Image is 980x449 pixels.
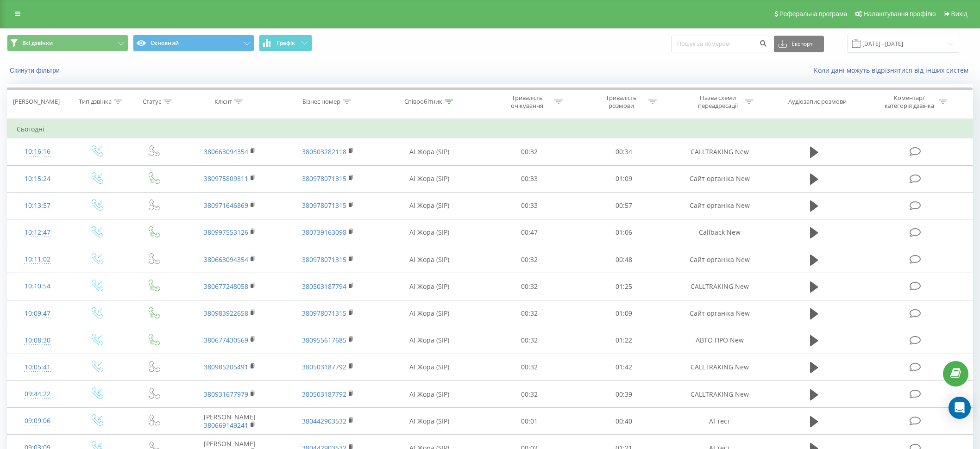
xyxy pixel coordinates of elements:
td: 00:33 [482,165,577,192]
a: 380975809311 [204,174,248,183]
div: Open Intercom Messenger [949,397,971,419]
a: 380677248058 [204,282,248,291]
div: 10:15:24 [17,170,58,188]
a: 380677430569 [204,336,248,344]
div: Бізнес номер [302,98,340,106]
td: АІ Жора (SIP) [377,300,482,327]
td: 00:32 [482,273,577,300]
input: Пошук за номером [671,36,769,52]
div: Тривалість розмови [597,94,646,110]
div: Тривалість очікування [503,94,552,110]
td: CALLTRAKING New [671,381,769,408]
div: Назва схеми переадресації [693,94,742,110]
a: 380663094354 [204,147,248,156]
span: Налаштування профілю [863,10,936,18]
td: АІ Жора (SIP) [377,354,482,380]
td: [PERSON_NAME] [181,408,279,435]
a: 380663094354 [204,255,248,264]
span: Всі дзвінки [22,39,53,47]
td: 00:34 [577,138,671,165]
div: Тип дзвінка [79,98,112,106]
div: [PERSON_NAME] [13,98,60,106]
a: 380978071315 [302,255,346,264]
td: 00:39 [577,381,671,408]
td: 00:33 [482,192,577,219]
a: 380978071315 [302,201,346,210]
td: 00:32 [482,246,577,273]
a: 380503187792 [302,362,346,371]
div: Співробітник [404,98,442,106]
td: 00:47 [482,219,577,246]
td: АІ Жора (SIP) [377,138,482,165]
div: 09:44:22 [17,385,58,403]
button: Всі дзвінки [7,35,128,51]
td: CALLTRAKING New [671,138,769,165]
a: 380997553126 [204,228,248,237]
td: Сьогодні [7,120,973,138]
button: Основний [133,35,254,51]
div: Статус [143,98,161,106]
td: CALLTRAKING New [671,273,769,300]
td: Сайт органіка New [671,165,769,192]
a: 380931677979 [204,390,248,399]
td: 01:09 [577,300,671,327]
div: 10:16:16 [17,143,58,161]
td: 00:57 [577,192,671,219]
td: Callback New [671,219,769,246]
td: АІ Жора (SIP) [377,219,482,246]
span: Реферальна програма [779,10,848,18]
td: 01:09 [577,165,671,192]
td: 00:01 [482,408,577,435]
td: АІ Жора (SIP) [377,246,482,273]
td: 01:06 [577,219,671,246]
td: АІ Жора (SIP) [377,327,482,354]
div: Клієнт [214,98,232,106]
td: АІ Жора (SIP) [377,165,482,192]
a: 380985205491 [204,362,248,371]
td: CALLTRAKING New [671,354,769,380]
div: 10:05:41 [17,358,58,376]
div: Коментар/категорія дзвінка [882,94,936,110]
td: АІ Жора (SIP) [377,408,482,435]
div: 10:11:02 [17,250,58,268]
td: 00:32 [482,327,577,354]
div: Аудіозапис розмови [788,98,847,106]
a: 380442903532 [302,417,346,425]
td: Сайт органіка New [671,300,769,327]
td: АІ Жора (SIP) [377,192,482,219]
a: 380503187792 [302,390,346,399]
div: 10:09:47 [17,305,58,323]
td: 01:42 [577,354,671,380]
button: Скинути фільтри [7,66,64,75]
a: 380739163098 [302,228,346,237]
a: Коли дані можуть відрізнятися вiд інших систем [814,66,973,75]
span: Вихід [951,10,967,18]
div: 10:10:54 [17,277,58,295]
a: 380978071315 [302,174,346,183]
div: 09:09:06 [17,412,58,430]
span: Графік [277,40,295,46]
td: 00:32 [482,354,577,380]
a: 380503187794 [302,282,346,291]
td: 00:40 [577,408,671,435]
a: 380669149241 [204,421,248,430]
td: Сайт органіка New [671,246,769,273]
a: 380983922658 [204,309,248,318]
button: Експорт [774,36,824,52]
td: 00:32 [482,138,577,165]
td: AI тест [671,408,769,435]
td: АВТО ПРО New [671,327,769,354]
td: 01:25 [577,273,671,300]
a: 380503282118 [302,147,346,156]
a: 380971646869 [204,201,248,210]
div: 10:12:47 [17,224,58,242]
a: 380955617685 [302,336,346,344]
td: 01:22 [577,327,671,354]
td: АІ Жора (SIP) [377,381,482,408]
button: Графік [259,35,312,51]
td: 00:48 [577,246,671,273]
div: 10:08:30 [17,331,58,349]
td: Сайт органіка New [671,192,769,219]
td: АІ Жора (SIP) [377,273,482,300]
td: 00:32 [482,300,577,327]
